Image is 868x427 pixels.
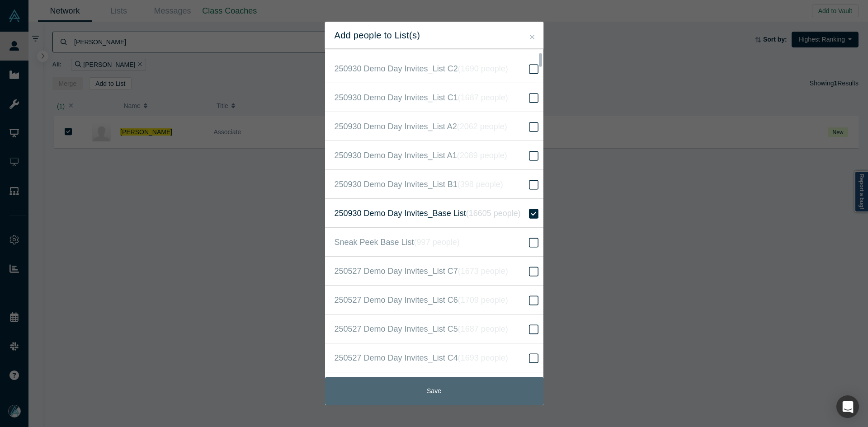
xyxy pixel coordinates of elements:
[335,236,460,249] span: Sneak Peek Base List
[414,238,460,247] i: ( 997 people )
[458,93,508,102] i: ( 1687 people )
[335,62,508,75] span: 250930 Demo Day Invites_List C2
[335,207,521,220] span: 250930 Demo Day Invites_Base List
[457,151,507,160] i: ( 2089 people )
[325,377,543,405] button: Save
[458,267,508,276] i: ( 1673 people )
[458,180,503,189] i: ( 398 people )
[335,30,534,41] h2: Add people to List(s)
[335,352,508,364] span: 250527 Demo Day Invites_List C4
[335,323,508,335] span: 250527 Demo Day Invites_List C5
[458,353,508,362] i: ( 1693 people )
[458,64,508,73] i: ( 1690 people )
[335,149,507,162] span: 250930 Demo Day Invites_List A1
[335,294,508,306] span: 250527 Demo Day Invites_List C6
[335,178,503,191] span: 250930 Demo Day Invites_List B1
[457,122,507,131] i: ( 2062 people )
[528,32,537,42] button: Close
[335,91,508,104] span: 250930 Demo Day Invites_List C1
[458,296,508,305] i: ( 1709 people )
[458,324,508,333] i: ( 1687 people )
[335,265,508,277] span: 250527 Demo Day Invites_List C7
[466,209,521,218] i: ( 16605 people )
[335,120,507,133] span: 250930 Demo Day Invites_List A2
